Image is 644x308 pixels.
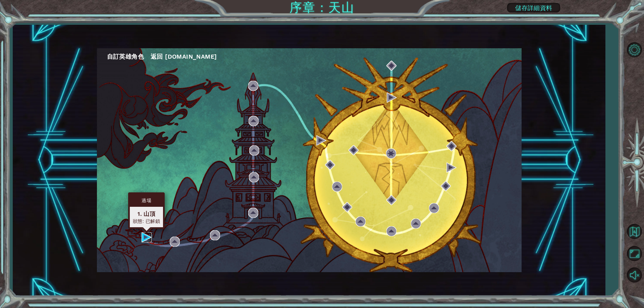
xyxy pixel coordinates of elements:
[249,116,259,126] a: 神秘階梯 - 鎖定
[138,210,155,217] font: 1. 山頂
[356,217,366,227] a: 幫手 - 鎖定
[446,163,457,173] a: 黑暗將至 - 鎖定
[446,141,457,151] a: 困住黑暗 - 上鎖
[170,237,180,247] a: 跟著標誌走 - 已鎖定
[249,145,259,156] a: 登樓 - 上鎖
[316,135,326,145] a: 靈魂聖地 - 鎖定
[625,265,644,285] button: 取消靜音
[249,172,259,182] a: 爬上古塔 - 鎖定
[342,202,352,212] a: 珊瑚東西 - 鎖定
[625,244,644,263] button: 瀏覽最大化器
[386,148,396,159] a: 長手套 - 鎖定
[429,203,439,213] a: 水晶 - 鎖定
[441,181,451,191] a: 更美好的世界 - 鎖定
[625,40,644,60] button: 關卡選項
[515,4,552,11] font: 儲存詳細資料
[210,230,220,240] a: 蓄水池週邊 - 已上鎖
[142,232,152,242] a: 頂部山頂 - 進行中
[325,160,335,170] a: 重見光明 - 鎖定
[386,195,396,205] a: 最後改進-鎖定
[332,182,342,192] a: 鋪路 - 已上鎖
[507,3,560,12] button: 儲存詳細資料
[387,93,397,103] a: 捕捉黑暗 - 鎖定
[151,52,217,62] button: 返回 [DOMAIN_NAME]
[625,222,644,241] button: 返回地圖
[107,53,144,60] font: 自訂英雄角色
[348,145,359,155] a: 開始建造 - 鎖定
[386,226,396,236] a: 閃亮 - 鎖定
[248,81,258,91] a: 阿科杜斯 - 鎖定
[107,52,144,62] button: 自訂英雄角色
[133,218,160,224] font: 狀態: 已解鎖
[142,198,151,203] font: 過場
[248,208,258,218] a: 孤獨之塔 - 鎖定
[411,219,421,229] a: 神隱少女 - 鎖定
[625,221,644,243] a: 返回地圖
[151,53,217,60] font: 返回 [DOMAIN_NAME]
[386,61,396,71] a: 重生 - 鎖定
